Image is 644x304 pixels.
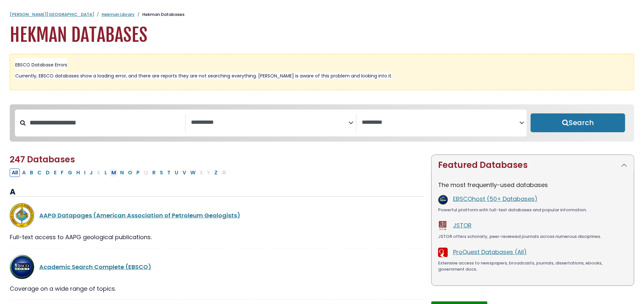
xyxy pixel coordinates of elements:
button: Filter Results H [74,169,82,177]
button: Featured Databases [432,155,634,175]
button: Filter Results N [118,169,126,177]
a: [PERSON_NAME][GEOGRAPHIC_DATA] [10,11,94,18]
button: Filter Results W [188,169,197,177]
nav: breadcrumb [10,11,634,18]
button: Filter Results U [173,169,180,177]
div: JSTOR offers scholarly, peer-reviewed journals across numerous disciplines. [438,233,627,240]
button: Filter Results T [165,169,172,177]
div: Full-text access to AAPG geological publications. [10,233,423,241]
span: EBSCO Database Errors [15,62,67,68]
button: Filter Results G [66,169,74,177]
a: ProQuest Databases (All) [453,248,527,256]
div: Alpha-list to filter by first letter of database name [10,168,229,176]
a: Academic Search Complete (EBSCO) [39,263,151,271]
button: Filter Results I [82,169,87,177]
button: Filter Results D [44,169,52,177]
button: Filter Results L [103,169,109,177]
button: Filter Results R [150,169,158,177]
button: Filter Results O [126,169,134,177]
textarea: Search [362,119,519,126]
li: Hekman Databases [135,11,184,18]
button: Filter Results E [52,169,58,177]
button: Filter Results B [28,169,35,177]
h1: Hekman Databases [10,24,634,46]
div: Powerful platform with full-text databases and popular information. [438,207,627,213]
span: 247 Databases [10,154,75,165]
button: Filter Results Z [212,169,220,177]
button: Filter Results A [20,169,28,177]
button: Filter Results J [88,169,95,177]
button: Submit for Search Results [531,113,625,132]
div: Extensive access to newspapers, broadcasts, journals, dissertations, ebooks, government docs. [438,260,627,273]
span: Currently, EBSCO databases show a loading error, and there are reports they are not searching eve... [15,73,392,79]
button: Filter Results P [134,169,142,177]
textarea: Search [191,119,348,126]
div: Coverage on a wide range of topics. [10,284,423,293]
a: AAPG Datapages (American Association of Petroleum Geologists) [39,211,240,219]
a: JSTOR [453,221,472,229]
h3: A [10,187,423,197]
button: Filter Results F [59,169,66,177]
input: Search database by title or keyword [26,117,185,128]
p: The most frequently-used databases [438,181,627,189]
button: Filter Results V [181,169,188,177]
button: Filter Results C [35,169,44,177]
button: Filter Results M [109,169,118,177]
button: Filter Results S [158,169,165,177]
a: EBSCOhost (50+ Databases) [453,195,537,203]
a: Hekman Library [102,11,135,18]
nav: Search filters [10,104,634,142]
button: All [10,169,20,177]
